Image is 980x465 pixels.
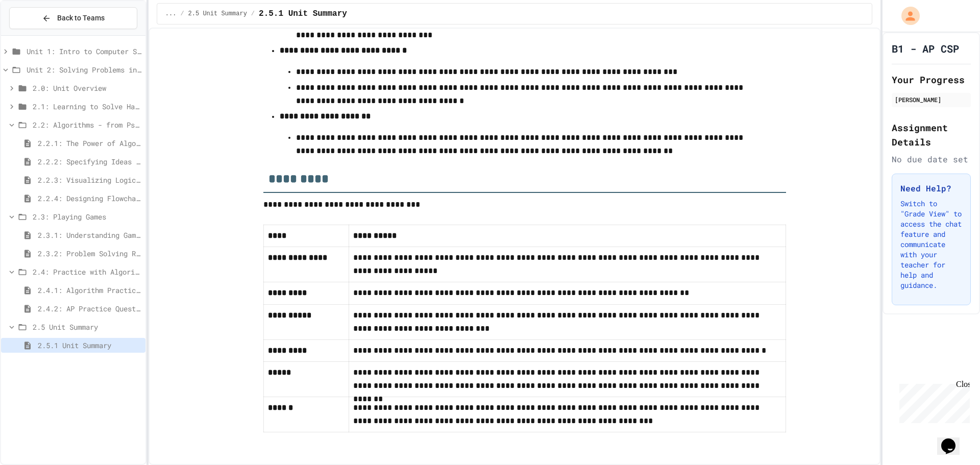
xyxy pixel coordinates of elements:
[892,153,971,165] div: No due date set
[251,10,255,18] span: /
[38,285,141,296] span: 2.4.1: Algorithm Practice Exercises
[33,101,141,112] span: 2.1: Learning to Solve Hard Problems
[38,156,141,167] span: 2.2.2: Specifying Ideas with Pseudocode
[180,10,184,18] span: /
[33,83,141,93] span: 2.0: Unit Overview
[38,248,141,259] span: 2.3.2: Problem Solving Reflection
[33,211,141,222] span: 2.3: Playing Games
[259,8,347,20] span: 2.5.1 Unit Summary
[38,340,141,351] span: 2.5.1 Unit Summary
[900,199,962,290] p: Switch to "Grade View" to access the chat feature and communicate with your teacher for help and ...
[892,41,959,56] h1: B1 - AP CSP
[937,424,970,455] iframe: chat widget
[165,10,177,18] span: ...
[38,230,141,240] span: 2.3.1: Understanding Games with Flowcharts
[895,95,968,104] div: [PERSON_NAME]
[38,193,141,204] span: 2.2.4: Designing Flowcharts
[895,380,970,423] iframe: chat widget
[38,175,141,185] span: 2.2.3: Visualizing Logic with Flowcharts
[27,64,141,75] span: Unit 2: Solving Problems in Computer Science
[4,4,70,65] div: Chat with us now!Close
[38,303,141,314] span: 2.4.2: AP Practice Questions
[892,120,971,149] h2: Assignment Details
[33,322,141,332] span: 2.5 Unit Summary
[27,46,141,57] span: Unit 1: Intro to Computer Science
[33,119,141,130] span: 2.2: Algorithms - from Pseudocode to Flowcharts
[9,7,137,29] button: Back to Teams
[38,138,141,149] span: 2.2.1: The Power of Algorithms
[891,4,922,28] div: My Account
[892,72,971,87] h2: Your Progress
[57,13,105,23] span: Back to Teams
[33,266,141,277] span: 2.4: Practice with Algorithms
[900,182,962,194] h3: Need Help?
[188,10,247,18] span: 2.5 Unit Summary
